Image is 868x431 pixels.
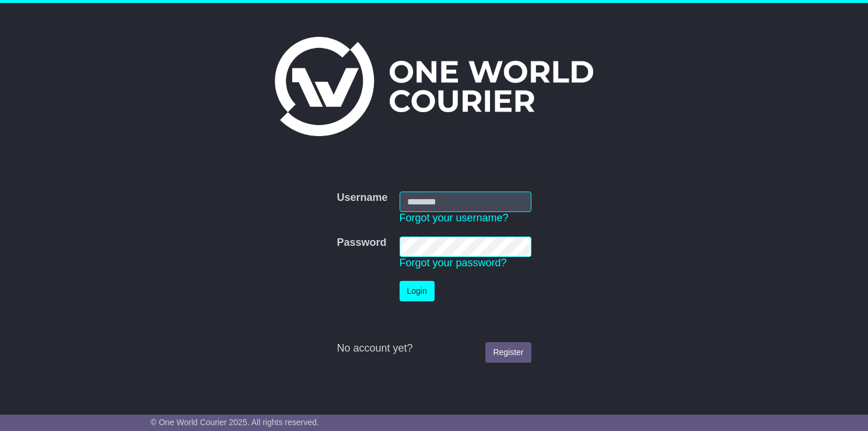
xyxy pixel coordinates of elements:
div: No account yet? [337,342,531,355]
a: Forgot your username? [400,212,509,224]
a: Register [485,342,531,363]
span: © One World Courier 2025. All rights reserved. [150,418,319,427]
label: Username [337,192,387,204]
img: One World [275,37,593,136]
a: Forgot your password? [400,257,507,269]
button: Login [400,281,435,301]
label: Password [337,237,386,249]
